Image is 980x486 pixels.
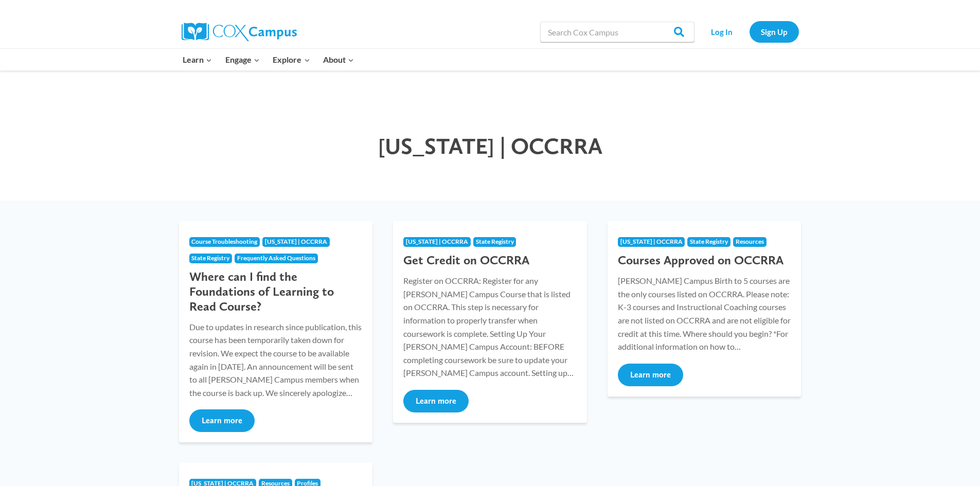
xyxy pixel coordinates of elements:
[750,21,799,42] a: Sign Up
[265,238,327,245] span: [US_STATE] | OCCRRA
[189,269,363,314] h3: Where can I find the Foundations of Learning to Read Course?
[700,21,744,42] a: Log In
[393,221,587,423] a: [US_STATE] | OCCRRAState Registry Get Credit on OCCRRA Register on OCCRRA: Register for any [PERS...
[618,253,791,268] h3: Courses Approved on OCCRRA
[700,21,799,42] nav: Secondary Navigation
[618,364,683,386] button: Learn more
[736,238,764,245] span: Resources
[403,253,577,268] h3: Get Credit on OCCRRA
[189,320,363,400] p: Due to updates in research since publication, this course has been temporarily taken down for rev...
[179,221,373,442] a: Course Troubleshooting[US_STATE] | OCCRRAState RegistryFrequently Asked Questions Where can I fin...
[378,132,602,159] span: [US_STATE] | OCCRRA
[620,238,683,245] span: [US_STATE] | OCCRRA
[403,274,577,380] p: Register on OCCRRA: Register for any [PERSON_NAME] Campus Course that is listed on OCCRRA. This s...
[183,53,212,66] span: Learn
[237,254,315,262] span: Frequently Asked Questions
[176,49,361,70] nav: Primary Navigation
[608,221,801,396] a: [US_STATE] | OCCRRAState RegistryResources Courses Approved on OCCRRA [PERSON_NAME] Campus Birth ...
[403,390,469,412] button: Learn more
[540,22,694,42] input: Search Cox Campus
[191,238,257,245] span: Course Troubleshooting
[273,53,310,66] span: Explore
[182,23,297,41] img: Cox Campus
[406,238,468,245] span: [US_STATE] | OCCRRA
[189,409,255,432] button: Learn more
[690,238,728,245] span: State Registry
[323,53,354,66] span: About
[191,254,229,262] span: State Registry
[476,238,514,245] span: State Registry
[225,53,260,66] span: Engage
[618,274,791,353] p: [PERSON_NAME] Campus Birth to 5 courses are the only courses listed on OCCRRA. Please note: K-3 c...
